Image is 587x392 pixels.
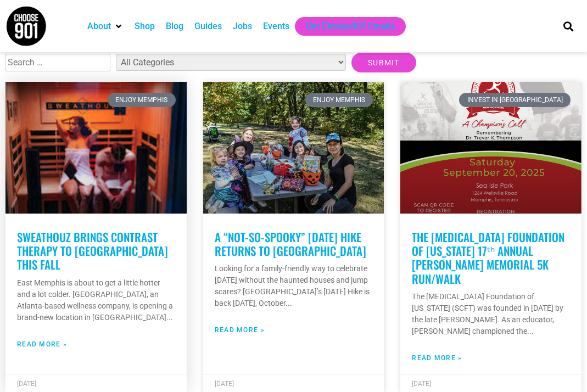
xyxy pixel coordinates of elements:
input: Submit [351,53,416,72]
a: Jobs [233,20,252,33]
a: Blog [166,20,183,33]
a: Guides [194,20,222,33]
a: Shop [135,20,155,33]
span: [DATE] [215,380,234,388]
a: A “Not-So-Spooky” [DATE] Hike Returns to [GEOGRAPHIC_DATA] [215,228,366,259]
span: [DATE] [17,380,36,388]
a: Read more about SweatHouz Brings Contrast Therapy to East Memphis This Fall [17,339,67,349]
a: About [87,20,111,33]
div: Enjoy Memphis [305,93,373,107]
div: Search [560,17,578,35]
p: East Memphis is about to get a little hotter and a lot colder. [GEOGRAPHIC_DATA], an Atlanta-base... [17,277,175,323]
div: About [82,17,129,36]
a: SweatHouz Brings Contrast Therapy to [GEOGRAPHIC_DATA] This Fall [17,228,168,273]
nav: Main nav [82,17,548,36]
div: Invest in [GEOGRAPHIC_DATA] [459,93,571,107]
a: The [MEDICAL_DATA] Foundation of [US_STATE] 17ᵗʰ Annual [PERSON_NAME] Memorial 5K Run/Walk [412,228,564,287]
span: [DATE] [412,380,431,388]
p: The [MEDICAL_DATA] Foundation of [US_STATE] (SCFT) was founded in [DATE] by the late [PERSON_NAME... [412,291,570,337]
input: Search … [5,54,110,71]
a: Get Choose901 Emails [306,20,395,33]
div: Enjoy Memphis [108,93,176,107]
p: Looking for a family-friendly way to celebrate [DATE] without the haunted houses and jump scares?... [215,263,373,309]
a: Events [263,20,289,33]
a: Read more about A “Not-So-Spooky” Halloween Hike Returns to Memphis Botanic Garden [215,325,265,335]
a: Read more about The Sickle Cell Foundation of Tennessee 17ᵗʰ Annual Mark Walden Memorial 5K Run/Walk [412,353,462,363]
